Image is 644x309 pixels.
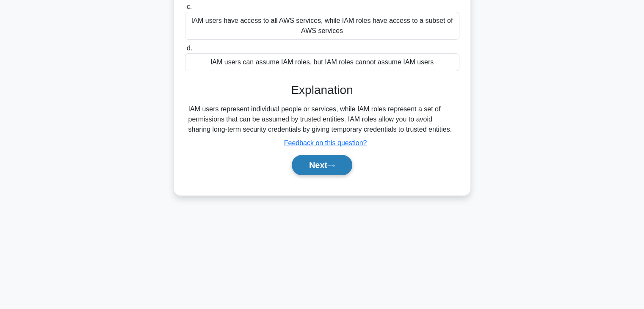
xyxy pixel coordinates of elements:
div: IAM users have access to all AWS services, while IAM roles have access to a subset of AWS services [185,12,459,40]
div: IAM users can assume IAM roles, but IAM roles cannot assume IAM users [185,53,459,71]
span: c. [187,3,192,10]
h3: Explanation [190,83,454,97]
button: Next [292,155,352,175]
span: d. [187,44,192,52]
div: IAM users represent individual people or services, while IAM roles represent a set of permissions... [188,104,456,135]
a: Feedback on this question? [284,139,367,146]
